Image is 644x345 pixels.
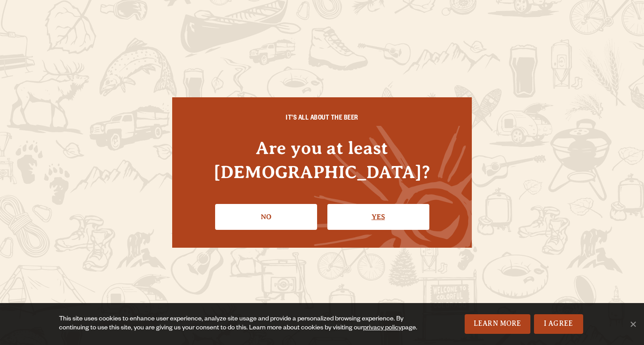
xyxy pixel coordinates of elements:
[327,204,429,230] a: Confirm I'm 21 or older
[59,315,419,333] div: This site uses cookies to enhance user experience, analyze site usage and provide a personalized ...
[628,320,637,328] span: No
[363,325,402,332] a: privacy policy
[190,115,454,123] h6: IT'S ALL ABOUT THE BEER
[534,314,583,334] a: I Agree
[190,136,454,183] h4: Are you at least [DEMOGRAPHIC_DATA]?
[215,204,317,230] a: No
[465,314,530,334] a: Learn More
